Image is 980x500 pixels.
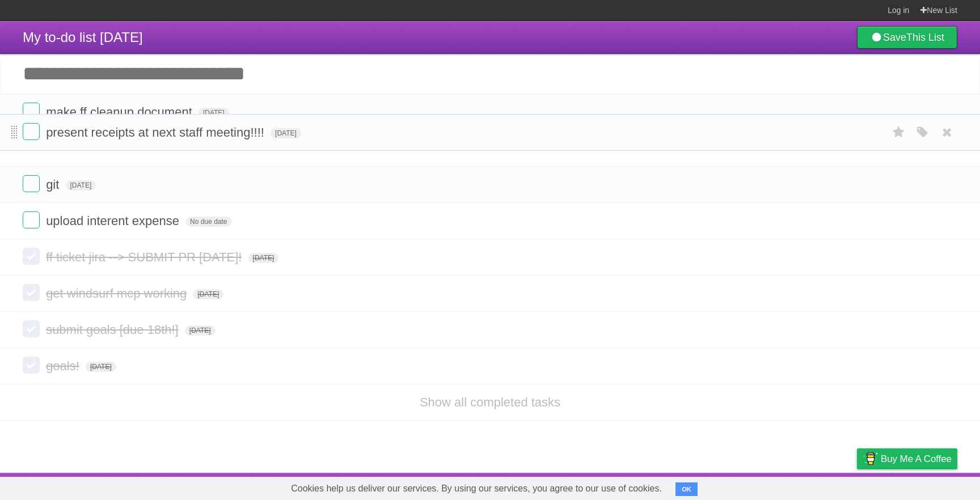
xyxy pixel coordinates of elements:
span: [DATE] [86,362,116,372]
a: SaveThis List [857,26,957,49]
button: OK [675,482,698,496]
label: Done [23,320,40,337]
label: Star task [888,123,910,142]
span: No due date [185,217,231,227]
span: goals! [46,359,82,373]
label: Done [23,123,40,140]
a: Privacy [842,476,872,497]
label: Done [23,248,40,265]
a: Terms [804,476,829,497]
span: ff ticket jira --> SUBMIT PR [DATE]! [46,250,244,264]
a: Developers [744,476,789,497]
img: Buy me a coffee [863,449,878,468]
span: [DATE] [193,289,223,299]
label: Done [23,175,40,192]
a: Show all completed tasks [420,395,560,409]
label: Done [23,103,40,120]
span: present receipts at next staff meeting!!!! [46,125,267,139]
span: git [46,177,62,192]
span: [DATE] [198,108,229,118]
label: Done [23,284,40,301]
span: [DATE] [248,253,279,263]
span: [DATE] [66,180,96,190]
a: About [706,476,730,497]
span: upload interent expense [46,214,182,228]
span: Cookies help us deliver our services. By using our services, you agree to our use of cookies. [280,477,673,500]
b: This List [906,32,944,43]
span: [DATE] [185,325,216,336]
a: Suggest a feature [886,476,957,497]
span: make ff cleanup document [46,105,195,119]
span: [DATE] [271,128,301,138]
span: My to-do list [DATE] [23,29,143,45]
label: Done [23,357,40,374]
label: Done [23,211,40,228]
span: submit goals [due 18th!] [46,323,181,337]
span: Buy me a coffee [881,449,952,469]
a: Buy me a coffee [857,448,957,469]
span: get windsurf mcp working [46,286,189,300]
